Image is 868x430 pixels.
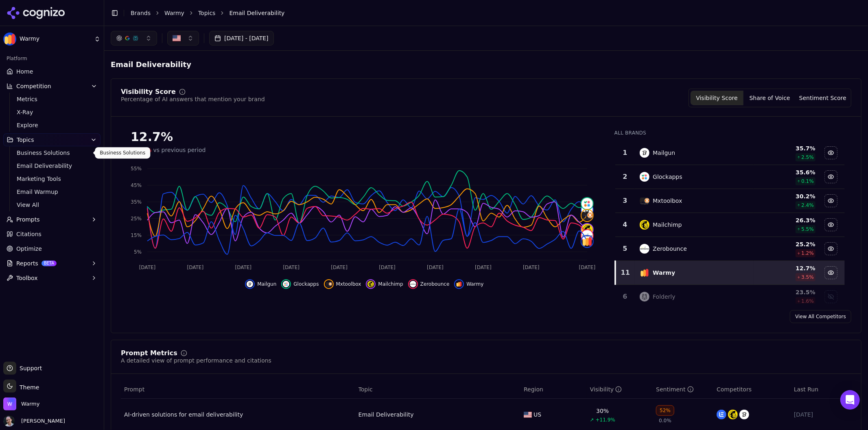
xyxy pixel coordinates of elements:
img: Warmy [3,397,16,410]
img: mailchimp [728,410,738,419]
img: folderly [640,292,649,302]
span: Metrics [17,95,87,103]
div: 35.6 % [755,168,816,176]
tr: 4mailchimpMailchimp26.3%5.5%Hide mailchimp data [615,213,845,237]
th: brandMentionRate [587,380,653,399]
tspan: [DATE] [523,265,540,271]
button: Hide mxtoolbox data [824,194,837,207]
span: Prompt [124,385,144,393]
div: All Brands [614,130,845,136]
img: Erol Azuz [3,415,15,427]
button: Hide warmy data [824,266,837,279]
span: Glockapps [293,281,319,287]
div: Visibility [590,385,622,393]
a: AI-driven solutions for email deliverability [124,410,352,419]
nav: breadcrumb [131,9,845,17]
span: Theme [16,384,39,391]
div: Warmy [653,269,675,277]
span: Last Run [794,385,818,393]
span: Optimize [16,245,42,253]
span: 1.2 % [801,250,814,256]
span: Explore [17,121,87,129]
div: 11 [619,268,632,278]
tspan: [DATE] [331,265,348,271]
tr: 11warmyWarmy12.7%3.5%Hide warmy data [615,261,845,285]
a: Email Deliverability [13,160,91,172]
span: Home [16,67,33,76]
span: Email Deliverability [229,9,284,17]
img: mailchimp [367,281,374,287]
tspan: [DATE] [187,265,204,271]
th: Topic [355,380,520,399]
div: 35.7 % [755,144,816,152]
img: warmy [640,268,649,278]
tspan: [DATE] [427,265,444,271]
tspan: 45% [131,182,142,188]
div: Percentage of AI answers that mention your brand [121,95,265,103]
tspan: [DATE] [379,265,396,271]
span: Region [524,385,543,393]
img: glockapps [640,172,649,182]
span: Mailgun [257,281,276,287]
tr: 5zerobounceZerobounce25.2%1.2%Hide zerobounce data [615,237,845,261]
th: Region [520,380,587,399]
div: 4 [619,220,632,230]
button: Hide zerobounce data [408,279,450,289]
img: mxtoolbox [582,210,593,221]
tspan: 55% [131,166,142,172]
span: US [533,410,541,419]
span: 5.5 % [801,226,814,232]
img: mailgun [247,281,253,287]
button: Hide mailchimp data [366,279,403,289]
img: mxtoolbox [640,196,649,206]
th: Last Run [791,380,851,399]
a: View All [13,199,91,211]
div: 25.2 % [755,240,816,248]
span: BETA [42,261,57,266]
tspan: [DATE] [139,265,156,271]
a: Explore [13,119,91,131]
tspan: 15% [131,232,142,238]
button: Sentiment Score [796,91,849,105]
span: Marketing Tools [17,175,87,183]
button: Toolbox [3,271,101,284]
tspan: [DATE] [475,265,492,271]
div: Visibility Score [121,89,176,95]
div: A detailed view of prompt performance and citations [121,356,271,365]
span: Competition [16,82,51,90]
button: ReportsBETA [3,257,101,270]
span: ↗ [590,417,594,423]
span: Warmy [21,400,39,408]
div: Folderly [653,293,675,301]
a: Topics [198,9,216,17]
span: 0.0% [659,417,671,424]
img: glockapps [582,198,593,209]
span: X-Ray [17,108,87,116]
button: [DATE] - [DATE] [209,31,274,46]
tspan: 35% [131,199,142,205]
th: Prompt [121,380,355,399]
a: Email Warmup [13,186,91,198]
tspan: [DATE] [235,265,252,271]
span: Email Deliverability [17,162,87,170]
div: Prompt Metrics [121,350,177,356]
span: 2.4 % [801,202,814,208]
div: 2 [619,172,632,182]
button: Prompts [3,213,101,226]
button: Share of Voice [743,91,796,105]
div: 3 [619,196,632,206]
span: Support [16,364,42,372]
tspan: 5% [134,249,142,255]
button: Hide glockapps data [824,170,837,183]
div: Mailchimp [653,221,682,229]
button: Open organization switcher [3,397,39,410]
button: Hide mailgun data [245,279,276,289]
span: View All [17,201,87,209]
button: Hide mailgun data [824,146,837,159]
span: Citations [16,230,42,238]
a: Email Deliverability [359,410,414,419]
button: Competition [3,80,101,93]
div: Zerobounce [653,245,687,253]
span: Email Deliverability [111,57,206,72]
